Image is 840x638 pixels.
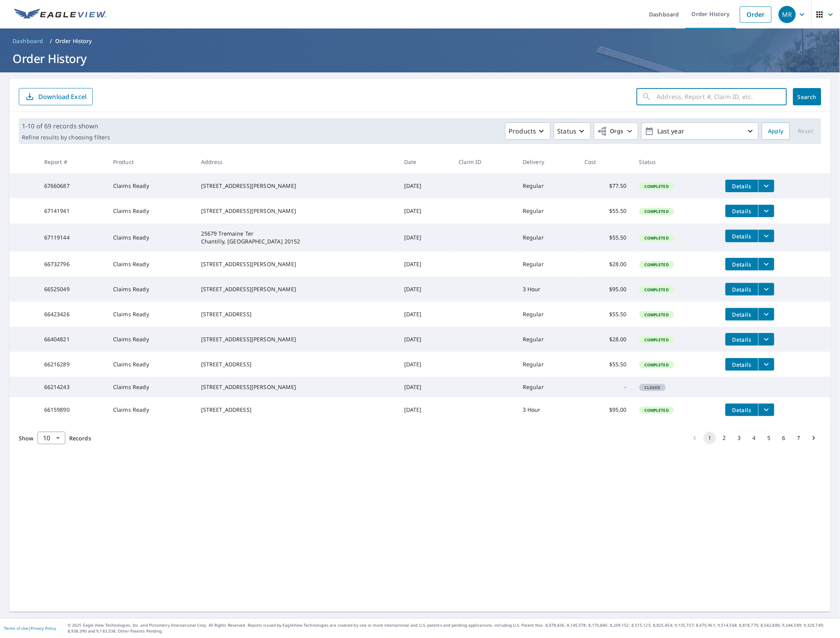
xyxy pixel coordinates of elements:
[516,377,578,397] td: Regular
[657,86,787,108] input: Address, Report #, Claim ID, etc.
[398,252,453,277] td: [DATE]
[578,352,633,377] td: $55.50
[640,362,673,368] span: Completed
[201,383,392,391] div: [STREET_ADDRESS][PERSON_NAME]
[38,223,107,252] td: 67119144
[725,333,758,346] button: detailsBtn-66404821
[398,327,453,352] td: [DATE]
[31,625,56,631] a: Privacy Policy
[640,235,673,241] span: Completed
[38,352,107,377] td: 66216289
[516,150,578,173] th: Delivery
[730,182,754,190] span: Details
[730,286,754,293] span: Details
[38,92,86,101] p: Download Excel
[398,397,453,422] td: [DATE]
[107,223,195,252] td: Claims Ready
[725,230,758,242] button: detailsBtn-67119144
[640,262,673,267] span: Completed
[725,205,758,217] button: detailsBtn-67141941
[38,432,65,444] div: Show 10 records
[640,385,665,390] span: Closed
[398,352,453,377] td: [DATE]
[758,404,774,416] button: filesDropdownBtn-66159890
[201,285,392,293] div: [STREET_ADDRESS][PERSON_NAME]
[9,35,47,47] a: Dashboard
[758,180,774,192] button: filesDropdownBtn-67660687
[730,232,754,240] span: Details
[725,358,758,371] button: detailsBtn-66216289
[107,352,195,377] td: Claims Ready
[758,283,774,296] button: filesDropdownBtn-66525049
[201,260,392,268] div: [STREET_ADDRESS][PERSON_NAME]
[808,432,820,444] button: Go to next page
[778,432,790,444] button: Go to page 6
[4,626,56,631] p: |
[730,207,754,215] span: Details
[654,124,746,138] p: Last year
[38,327,107,352] td: 66404821
[687,432,821,444] nav: pagination navigation
[758,358,774,371] button: filesDropdownBtn-66216289
[516,252,578,277] td: Regular
[107,252,195,277] td: Claims Ready
[758,333,774,346] button: filesDropdownBtn-66404821
[640,287,673,292] span: Completed
[201,335,392,343] div: [STREET_ADDRESS][PERSON_NAME]
[14,9,106,20] img: EV Logo
[201,207,392,215] div: [STREET_ADDRESS][PERSON_NAME]
[633,150,719,173] th: Status
[554,123,591,140] button: Status
[640,312,673,317] span: Completed
[452,150,516,173] th: Claim ID
[730,261,754,268] span: Details
[107,277,195,302] td: Claims Ready
[758,230,774,242] button: filesDropdownBtn-67119144
[398,198,453,223] td: [DATE]
[578,252,633,277] td: $28.00
[38,252,107,277] td: 66732796
[758,308,774,321] button: filesDropdownBtn-66423426
[38,397,107,422] td: 66159890
[107,173,195,198] td: Claims Ready
[578,327,633,352] td: $28.00
[557,126,576,136] p: Status
[13,37,43,45] span: Dashboard
[38,377,107,397] td: 66214243
[22,121,110,131] p: 1-10 of 69 records shown
[38,198,107,223] td: 67141941
[730,406,754,414] span: Details
[640,407,673,413] span: Completed
[38,173,107,198] td: 67660687
[38,277,107,302] td: 66525049
[733,432,746,444] button: Go to page 3
[107,150,195,173] th: Product
[505,123,550,140] button: Products
[201,406,392,414] div: [STREET_ADDRESS]
[793,88,821,105] button: Search
[201,360,392,368] div: [STREET_ADDRESS]
[398,223,453,252] td: [DATE]
[398,277,453,302] td: [DATE]
[22,134,110,141] p: Refine results by choosing filters
[597,126,624,136] span: Orgs
[9,35,831,47] nav: breadcrumb
[578,302,633,327] td: $55.50
[758,205,774,217] button: filesDropdownBtn-67141941
[50,36,52,46] li: /
[107,302,195,327] td: Claims Ready
[703,432,716,444] button: page 1
[748,432,761,444] button: Go to page 4
[38,150,107,173] th: Report #
[578,223,633,252] td: $55.50
[4,625,28,631] a: Terms of Use
[516,397,578,422] td: 3 Hour
[509,126,536,136] p: Products
[516,302,578,327] td: Regular
[201,182,392,190] div: [STREET_ADDRESS][PERSON_NAME]
[516,277,578,302] td: 3 Hour
[38,427,65,449] div: 10
[730,311,754,318] span: Details
[398,377,453,397] td: [DATE]
[779,6,796,23] div: MR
